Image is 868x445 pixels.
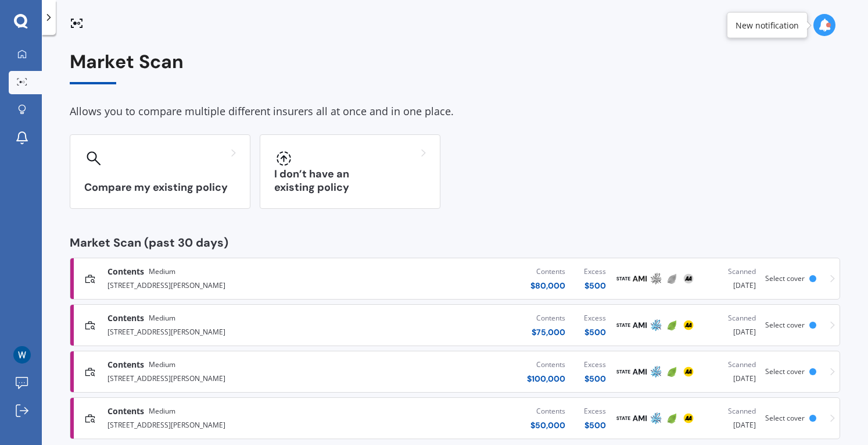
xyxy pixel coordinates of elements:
img: State [616,411,630,425]
div: $ 75,000 [532,326,565,338]
div: [STREET_ADDRESS][PERSON_NAME] [107,417,350,431]
span: Medium [149,359,175,371]
span: Contents [107,312,144,324]
div: New notification [736,19,799,31]
img: AMP [649,318,663,332]
a: ContentsMedium[STREET_ADDRESS][PERSON_NAME]Contents$75,000Excess$500StateAMIAMPInitioAAScanned[DA... [70,304,840,346]
img: State [616,272,630,286]
div: $ 50,000 [530,419,565,431]
span: Contents [107,359,144,371]
div: $ 100,000 [527,373,565,385]
a: ContentsMedium[STREET_ADDRESS][PERSON_NAME]Contents$50,000Excess$500StateAMIAMPInitioAAScanned[DA... [70,397,840,439]
div: Excess [584,312,606,324]
a: ContentsMedium[STREET_ADDRESS][PERSON_NAME]Contents$80,000Excess$500StateAMIAMPInitioAAScanned[DA... [70,258,840,300]
img: AA [682,318,695,332]
div: Contents [530,266,565,277]
div: Scanned [706,405,756,417]
h3: Compare my existing policy [84,181,236,194]
img: AMP [649,365,663,379]
img: AMI [633,411,647,425]
img: State [616,318,630,332]
img: AMP [649,272,663,286]
img: AMI [633,272,647,286]
div: [DATE] [706,405,756,431]
div: Market Scan (past 30 days) [70,237,840,248]
div: $ 500 [584,419,606,431]
div: Excess [584,266,606,277]
div: Scanned [706,312,756,324]
div: Scanned [706,359,756,371]
div: $ 500 [584,373,606,385]
div: [DATE] [706,359,756,385]
span: Select cover [765,413,805,423]
span: Medium [149,405,175,417]
div: Contents [530,405,565,417]
div: Excess [584,359,606,371]
div: Scanned [706,266,756,277]
div: [STREET_ADDRESS][PERSON_NAME] [107,371,350,385]
span: Contents [107,266,144,277]
img: State [616,365,630,379]
img: Initio [665,411,679,425]
span: Medium [149,312,175,324]
span: Select cover [765,320,805,330]
a: ContentsMedium[STREET_ADDRESS][PERSON_NAME]Contents$100,000Excess$500StateAMIAMPInitioAAScanned[D... [70,351,840,393]
div: Contents [532,312,565,324]
img: Initio [665,272,679,286]
div: $ 80,000 [530,280,565,291]
div: [DATE] [706,266,756,291]
span: Medium [149,266,175,277]
img: Initio [665,365,679,379]
img: AA [682,365,695,379]
img: AA [682,272,695,286]
div: $ 500 [584,280,606,291]
div: Contents [527,359,565,371]
div: [DATE] [706,312,756,338]
div: Market Scan [70,51,840,84]
img: AA [682,411,695,425]
span: Contents [107,405,144,417]
img: Initio [665,318,679,332]
div: Excess [584,405,606,417]
div: [STREET_ADDRESS][PERSON_NAME] [107,324,350,338]
img: ACg8ocKlv-BDSZaiGByB15eG89ttw-tyhkn4KfeuP2KU7yzRdIQ4GA=s96-c [13,346,31,364]
div: [STREET_ADDRESS][PERSON_NAME] [107,277,350,291]
img: AMP [649,411,663,425]
div: Allows you to compare multiple different insurers all at once and in one place. [70,103,840,120]
h3: I don’t have an existing policy [274,168,426,194]
div: $ 500 [584,326,606,338]
img: AMI [633,365,647,379]
span: Select cover [765,366,805,376]
span: Select cover [765,273,805,283]
img: AMI [633,318,647,332]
